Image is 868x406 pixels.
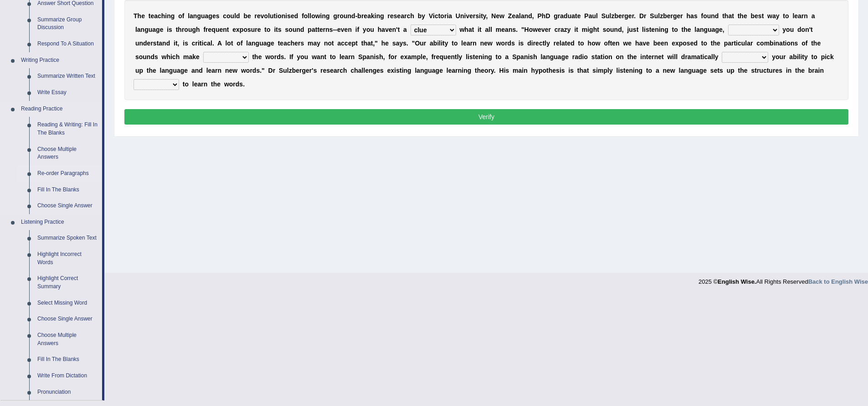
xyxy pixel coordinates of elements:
[801,12,804,20] b: r
[348,26,352,33] b: n
[240,26,244,33] b: p
[421,12,425,20] b: y
[577,12,581,20] b: e
[560,12,564,20] b: a
[537,12,541,20] b: P
[512,12,515,20] b: e
[486,12,488,20] b: ,
[274,12,276,20] b: t
[329,26,333,33] b: s
[309,12,311,20] b: l
[216,26,220,33] b: u
[141,26,145,33] b: n
[762,12,764,20] b: t
[740,12,744,20] b: h
[783,12,785,20] b: t
[385,26,389,33] b: v
[429,12,433,20] b: V
[460,12,464,20] b: n
[367,12,371,20] b: a
[371,12,375,20] b: k
[337,12,339,20] b: r
[512,26,516,33] b: s
[575,12,577,20] b: t
[444,12,447,20] b: r
[33,311,102,327] a: Choose Single Answer
[270,12,274,20] b: u
[508,26,513,33] b: n
[243,26,247,33] b: o
[634,12,636,20] b: .
[776,12,780,20] b: y
[404,12,406,20] b: r
[312,26,315,33] b: a
[323,26,325,33] b: r
[687,12,691,20] b: h
[456,12,460,20] b: U
[234,12,236,20] b: l
[203,26,205,33] b: f
[694,12,698,20] b: s
[464,12,466,20] b: i
[728,12,732,20] b: a
[232,26,236,33] b: e
[724,12,729,20] b: h
[370,26,374,33] b: u
[380,12,384,20] b: g
[639,12,644,20] b: D
[138,12,142,20] b: h
[389,26,392,33] b: e
[618,12,622,20] b: e
[17,214,102,231] a: Listening Practice
[208,12,212,20] b: g
[178,12,182,20] b: o
[287,12,291,20] b: s
[264,26,267,33] b: t
[152,26,156,33] b: a
[611,12,614,20] b: z
[149,26,153,33] b: u
[205,12,209,20] b: a
[135,26,137,33] b: l
[545,26,549,33] b: e
[364,12,367,20] b: e
[344,26,348,33] b: e
[808,278,868,285] a: Back to English Wise
[472,26,474,33] b: t
[154,12,158,20] b: a
[663,12,667,20] b: b
[161,12,165,20] b: h
[508,12,512,20] b: Z
[584,12,588,20] b: P
[311,12,315,20] b: o
[499,12,504,20] b: w
[744,12,747,20] b: e
[610,12,611,20] b: l
[348,12,352,20] b: n
[381,26,385,33] b: a
[388,12,390,20] b: r
[285,12,287,20] b: i
[33,327,102,351] a: Choose Multiple Answers
[216,12,220,20] b: s
[167,26,169,33] b: i
[33,368,102,384] a: Write From Dictation
[167,12,171,20] b: n
[650,12,654,20] b: S
[196,26,200,33] b: h
[491,12,496,20] b: N
[398,26,400,33] b: t
[160,26,164,33] b: e
[236,26,240,33] b: x
[33,165,102,182] a: Re-order Paragraphs
[274,26,276,33] b: i
[188,12,190,20] b: l
[538,26,541,33] b: e
[339,12,344,20] b: o
[33,117,102,141] a: Reading & Writing: Fill In The Blanks
[732,12,734,20] b: t
[317,26,319,33] b: t
[182,26,184,33] b: r
[257,26,261,33] b: e
[554,12,558,20] b: g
